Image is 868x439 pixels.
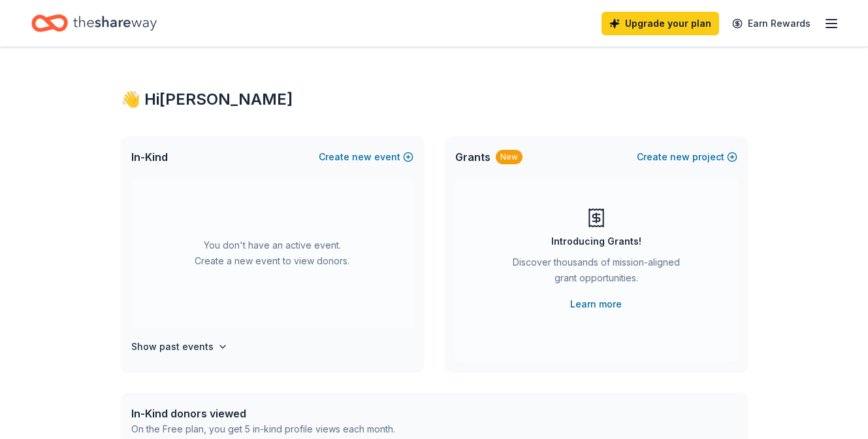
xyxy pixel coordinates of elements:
span: In-Kind [131,149,168,165]
a: Earn Rewards [724,12,818,35]
span: Grants [455,149,490,165]
a: Learn more [570,296,622,312]
div: You don't have an active event. Create a new event to view donors. [131,178,413,328]
div: Introducing Grants! [551,234,641,249]
span: new [670,149,690,165]
button: Createnewevent [319,149,413,165]
div: New [496,150,522,164]
div: 👋 Hi [PERSON_NAME] [121,89,748,110]
button: Createnewproject [637,149,737,165]
h4: Show past events [131,339,214,355]
div: Discover thousands of mission-aligned grant opportunities. [507,255,685,291]
a: Upgrade your plan [602,12,719,35]
button: Show past events [131,339,228,355]
div: On the Free plan, you get 5 in-kind profile views each month. [131,421,395,437]
a: Home [31,8,157,39]
span: new [352,149,372,165]
div: In-Kind donors viewed [131,406,395,421]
